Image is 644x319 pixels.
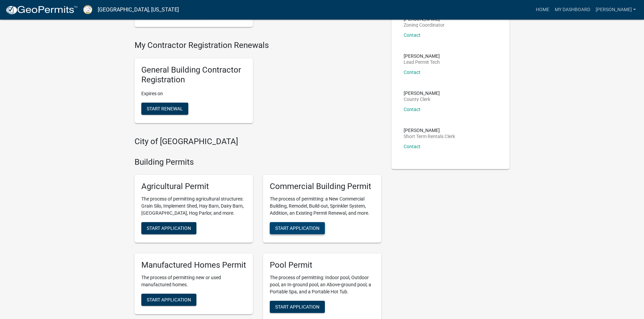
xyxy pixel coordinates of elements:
[147,297,191,302] span: Start Application
[404,97,440,102] p: County Clerk
[147,106,183,111] span: Start Renewal
[552,3,593,16] a: My Dashboard
[404,107,421,112] a: Contact
[404,17,445,21] p: [PERSON_NAME]
[270,301,325,313] button: Start Application
[141,90,246,97] p: Expires on
[404,91,440,96] p: [PERSON_NAME]
[141,274,246,288] p: The process of permitting new or used manufactured homes.
[83,5,92,14] img: Putnam County, Georgia
[270,274,375,295] p: The process of permitting: Indoor pool, Outdoor pool, an In-ground pool, an Above-ground pool, a ...
[147,225,191,231] span: Start Application
[270,260,375,270] h5: Pool Permit
[141,294,196,306] button: Start Application
[404,128,455,133] p: [PERSON_NAME]
[404,60,440,64] p: Lead Permit Tech
[270,195,375,217] p: The process of permitting: a New Commercial Building, Remodel, Build-out, Sprinkler System, Addit...
[404,70,421,75] a: Contact
[404,134,455,139] p: Short Term Rentals Clerk
[533,3,552,16] a: Home
[404,32,421,38] a: Contact
[98,4,179,16] a: [GEOGRAPHIC_DATA], [US_STATE]
[593,3,639,16] a: [PERSON_NAME]
[135,41,381,50] h4: My Contractor Registration Renewals
[141,103,188,115] button: Start Renewal
[275,304,319,310] span: Start Application
[135,41,381,128] wm-registration-list-section: My Contractor Registration Renewals
[270,182,375,191] h5: Commercial Building Permit
[141,260,246,270] h5: Manufactured Homes Permit
[141,222,196,234] button: Start Application
[404,144,421,149] a: Contact
[275,225,319,231] span: Start Application
[404,54,440,58] p: [PERSON_NAME]
[270,222,325,234] button: Start Application
[404,23,445,27] p: Zoning Coordinator
[135,137,381,147] h4: City of [GEOGRAPHIC_DATA]
[141,65,246,85] h5: General Building Contractor Registration
[141,182,246,191] h5: Agricultural Permit
[141,195,246,217] p: The process of permitting agricultural structures: Grain Silo, Implement Shed, Hay Barn, Dairy Ba...
[135,157,381,167] h4: Building Permits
